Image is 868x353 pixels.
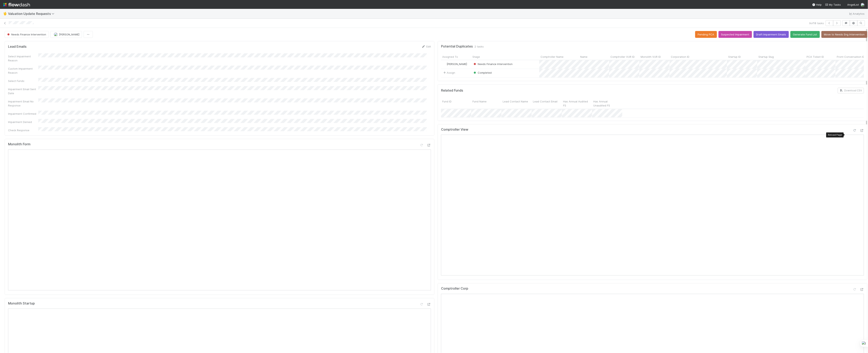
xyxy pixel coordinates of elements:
span: Startup Slug [758,55,774,59]
h5: Potential Duplicates [441,44,473,49]
div: Fund ID [441,98,471,108]
button: Move to Needs Eng Intervention [821,31,867,38]
button: Needs Finance Intervention [5,31,49,38]
h5: Lead Emails [8,45,27,49]
div: Lead Contact Email [532,98,562,108]
div: Has Annual Audited FS [562,98,592,108]
span: 🖖 [3,12,7,15]
button: Download CSV [838,88,864,93]
span: AngelList [847,3,859,6]
div: Fund Name [471,98,501,108]
button: Suspected Impairment [719,31,752,38]
span: Stage [472,55,480,59]
div: Check Response [8,128,38,132]
div: Impairment Confirmed [8,112,38,116]
span: [PERSON_NAME] [59,33,79,36]
span: Valuation Update Requests [8,12,56,16]
button: Draft Impairment Emails [754,31,789,38]
h5: Related Funds [441,89,463,93]
div: Impairment Email No Response [8,99,38,107]
span: Monolith VUR ID [641,55,661,59]
button: [PERSON_NAME] [50,31,82,38]
img: avatar_b6a6ccf4-6160-40f7-90da-56c3221167ae.png [443,62,446,66]
h5: Monolith Form [8,142,30,146]
h5: Comptroller View [441,128,468,132]
span: Comptroller VUR ID [610,55,635,59]
div: Has Annual Unaudited FS [592,98,622,108]
a: Analytics [849,11,865,16]
h5: Comptroller Corp [441,287,468,291]
button: Pending PCA [695,31,717,38]
div: [PERSON_NAME] [443,62,467,66]
span: Needs Finance Intervention [6,33,46,36]
div: Help [812,3,822,7]
span: Needs Finance Intervention [473,62,513,66]
img: avatar_b6a6ccf4-6160-40f7-90da-56c3221167ae.png [54,32,58,36]
div: Select Impairment Reason [8,54,38,62]
span: Front Conversation IDs [837,55,866,59]
div: Completed [473,71,492,75]
div: Lead Contact Name [501,98,532,108]
div: Impairment Email Sent Date [8,87,38,95]
span: Corporation ID [671,55,689,59]
div: Select Funds: [8,79,38,83]
a: Edit [422,45,431,48]
img: logo-inverted-e16ddd16eac7371096b0.svg [3,1,30,8]
span: My Tasks [825,3,841,6]
span: Assigned To [442,55,458,59]
div: Custom Impairment Reason [8,67,38,75]
span: 9 of 18 tasks [809,21,824,25]
span: [PERSON_NAME] [447,62,467,66]
span: 2 tasks [474,44,484,49]
span: Assign [443,71,455,75]
a: My Tasks [825,3,841,7]
h5: Monolith Startup [8,301,35,306]
span: Startup ID [728,55,741,59]
img: avatar_b6a6ccf4-6160-40f7-90da-56c3221167ae.png [861,3,865,7]
div: Impairment Denied [8,120,38,124]
span: Name [580,55,587,59]
span: PCA Ticket ID [807,55,824,59]
span: Comptroller Name [541,55,563,59]
span: Completed [473,71,492,74]
button: Generate Fund List [790,31,820,38]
